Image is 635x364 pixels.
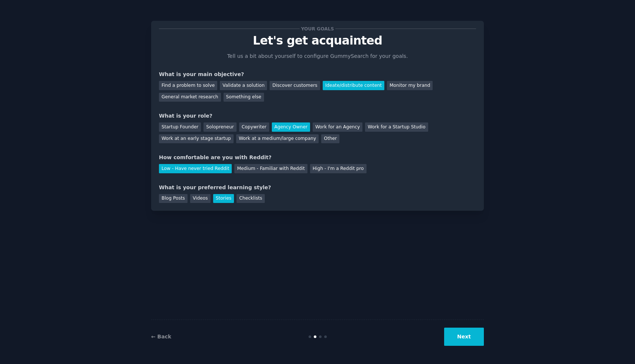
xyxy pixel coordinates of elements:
[313,122,362,132] div: Work for an Agency
[159,134,234,144] div: Work at an early stage startup
[321,134,339,144] div: Other
[236,134,319,144] div: Work at a medium/large company
[159,112,476,120] div: What is your role?
[159,184,476,191] div: What is your preferred learning style?
[234,164,307,173] div: Medium - Familiar with Reddit
[220,81,267,90] div: Validate a solution
[203,122,236,132] div: Solopreneur
[323,81,384,90] div: Ideate/distribute content
[159,34,476,47] p: Let's get acquainted
[213,194,234,203] div: Stories
[159,194,188,203] div: Blog Posts
[310,164,367,173] div: High - I'm a Reddit pro
[159,122,201,132] div: Startup Founder
[224,52,411,60] p: Tell us a bit about yourself to configure GummySearch for your goals.
[237,194,265,203] div: Checklists
[159,164,232,173] div: Low - Have never tried Reddit
[224,93,264,102] div: Something else
[387,81,433,90] div: Monitor my brand
[159,93,221,102] div: General market research
[151,334,171,340] a: ← Back
[159,81,217,90] div: Find a problem to solve
[272,122,310,132] div: Agency Owner
[270,81,320,90] div: Discover customers
[300,25,335,33] span: Your goals
[239,122,269,132] div: Copywriter
[159,70,476,78] div: What is your main objective?
[190,194,211,203] div: Videos
[365,122,428,132] div: Work for a Startup Studio
[159,154,476,161] div: How comfortable are you with Reddit?
[444,328,484,346] button: Next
